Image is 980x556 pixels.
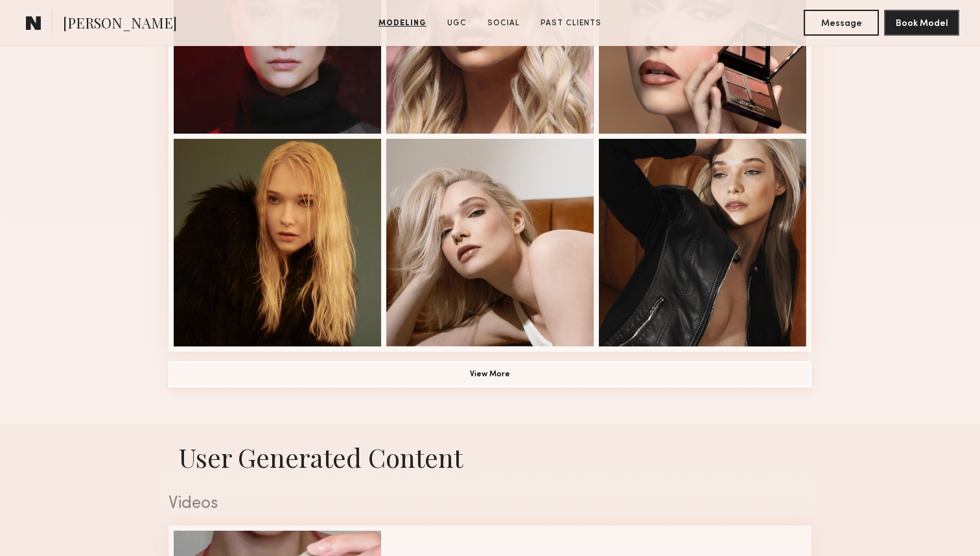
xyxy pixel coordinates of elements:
[804,10,879,36] button: Message
[169,361,811,387] button: View More
[63,13,177,36] span: [PERSON_NAME]
[158,440,822,474] h1: User Generated Content
[373,18,432,29] a: Modeling
[535,18,607,29] a: Past Clients
[884,17,959,28] a: Book Model
[482,18,525,29] a: Social
[169,496,811,513] div: Videos
[884,10,959,36] button: Book Model
[442,18,472,29] a: UGC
